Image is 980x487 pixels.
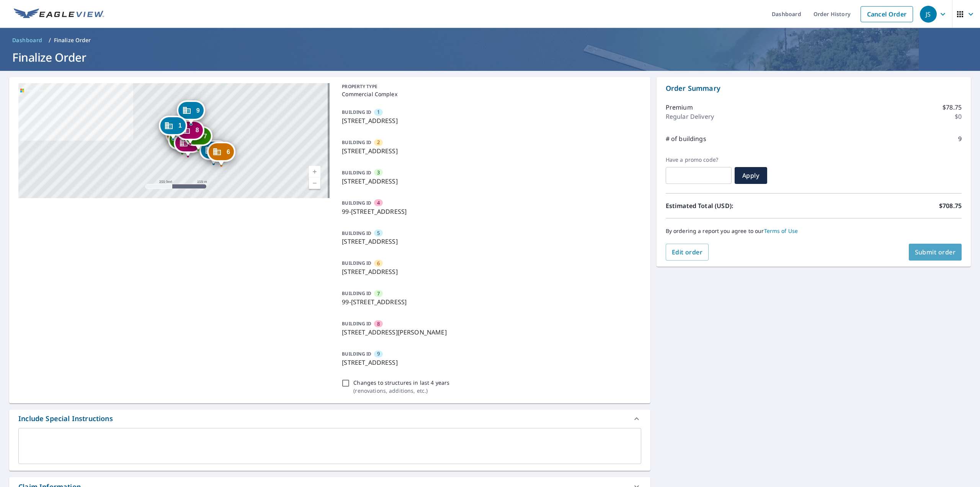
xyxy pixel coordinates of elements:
[184,126,212,150] div: Dropped pin, building 7, Commercial property, 99-120 Inea Pl Aiea, HI 96701
[176,120,204,144] div: Dropped pin, building 8, Commercial property, 99-969 Aiea Heights Dr Aiea, HI 96701
[666,103,693,112] p: Premium
[342,260,371,266] p: BUILDING ID
[377,320,380,328] span: 8
[207,142,235,166] div: Dropped pin, building 6, Commercial property, 99-145 Inea Pl Aiea, HI 96701
[309,166,320,177] a: Current Level 17, Zoom In
[666,134,706,143] p: # of buildings
[672,248,703,256] span: Edit order
[196,127,199,133] span: 8
[342,169,371,176] p: BUILDING ID
[741,171,761,180] span: Apply
[909,244,962,261] button: Submit order
[958,134,962,143] p: 9
[666,228,962,234] p: By ordering a report you agree to our
[342,297,638,307] p: 99-[STREET_ADDRESS]
[342,109,371,115] p: BUILDING ID
[204,133,207,139] span: 7
[342,200,371,206] p: BUILDING ID
[735,167,767,184] button: Apply
[377,199,380,207] span: 4
[861,6,913,22] a: Cancel Order
[227,149,230,155] span: 6
[342,83,638,90] p: PROPERTY TYPE
[49,36,51,45] li: /
[666,201,814,210] p: Estimated Total (USD):
[168,130,196,154] div: Dropped pin, building 3, Commercial property, 99-935 Aiea Heights Dr Aiea, HI 96701
[666,83,962,93] p: Order Summary
[377,139,380,146] span: 2
[377,230,380,237] span: 5
[14,8,104,20] img: EV Logo
[920,6,937,23] div: JS
[342,207,638,216] p: 99-[STREET_ADDRESS]
[939,201,962,210] p: $708.75
[9,34,46,46] a: Dashboard
[342,358,638,367] p: [STREET_ADDRESS]
[342,177,638,186] p: [STREET_ADDRESS]
[309,177,320,189] a: Current Level 17, Zoom Out
[377,169,380,176] span: 3
[353,379,449,387] p: Changes to structures in last 4 years
[342,351,371,357] p: BUILDING ID
[177,100,205,124] div: Dropped pin, building 9, Commercial property, 99-965 Aiea Heights Dr Aiea, HI 96701
[342,328,638,337] p: [STREET_ADDRESS][PERSON_NAME]
[18,413,113,424] div: Include Special Instructions
[915,248,956,256] span: Submit order
[9,34,971,46] nav: breadcrumb
[666,112,714,121] p: Regular Delivery
[54,36,91,44] p: Finalize Order
[377,108,380,116] span: 1
[353,387,449,395] p: ( renovations, additions, etc. )
[377,350,380,357] span: 9
[9,49,971,65] h1: Finalize Order
[199,140,228,164] div: Dropped pin, building 5, Commercial property, 99-194 Inea Pl Aiea, HI 96701
[377,290,380,297] span: 7
[955,112,962,121] p: $0
[764,227,798,234] a: Terms of Use
[9,410,650,428] div: Include Special Instructions
[342,320,371,327] p: BUILDING ID
[178,123,182,128] span: 1
[666,244,709,261] button: Edit order
[342,146,638,156] p: [STREET_ADDRESS]
[342,116,638,125] p: [STREET_ADDRESS]
[342,290,371,297] p: BUILDING ID
[942,103,962,112] p: $78.75
[159,116,187,139] div: Dropped pin, building 1, Commercial property, 99-937a Aiea Heights Dr Aiea, HI 96701-3003
[12,36,42,44] span: Dashboard
[342,237,638,246] p: [STREET_ADDRESS]
[342,139,371,146] p: BUILDING ID
[342,230,371,236] p: BUILDING ID
[342,90,638,98] p: Commercial Complex
[377,260,380,267] span: 6
[196,108,200,113] span: 9
[174,133,202,157] div: Dropped pin, building 4, Commercial property, 99-120 Inea Pl Aiea, HI 96701
[666,156,732,163] label: Have a promo code?
[342,267,638,276] p: [STREET_ADDRESS]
